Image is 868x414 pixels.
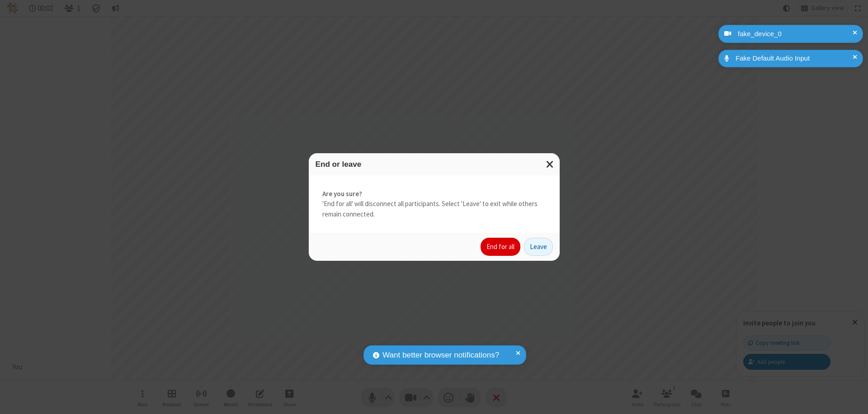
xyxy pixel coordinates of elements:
[316,160,553,169] h3: End or leave
[732,53,856,64] div: Fake Default Audio Input
[735,29,856,39] div: fake_device_0
[524,238,553,256] button: Leave
[541,153,560,175] button: Close modal
[481,238,520,256] button: End for all
[309,175,560,233] div: 'End for all' will disconnect all participants. Select 'Leave' to exit while others remain connec...
[382,349,499,361] span: Want better browser notifications?
[322,189,546,199] strong: Are you sure?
